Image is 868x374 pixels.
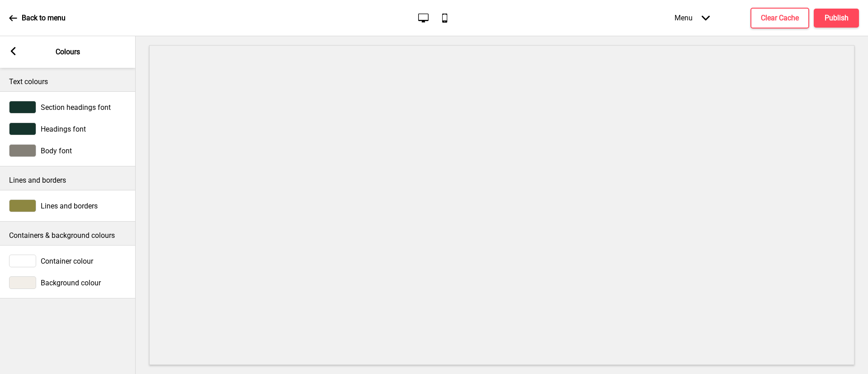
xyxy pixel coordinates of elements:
button: Publish [814,9,859,28]
span: Container colour [41,257,93,265]
span: Section headings font [41,103,111,112]
a: Back to menu [9,6,66,30]
div: Container colour [9,255,127,267]
div: Body font [9,144,127,157]
p: Lines and borders [9,175,127,185]
p: Colours [56,47,80,57]
p: Back to menu [22,13,66,23]
h4: Clear Cache [761,13,799,23]
button: Clear Cache [750,8,809,28]
div: Lines and borders [9,199,127,212]
span: Headings font [41,125,86,133]
p: Text colours [9,77,127,87]
p: Containers & background colours [9,231,127,241]
span: Background colour [41,279,101,287]
span: Body font [41,147,72,155]
span: Lines and borders [41,202,98,210]
h4: Publish [825,13,849,23]
div: Menu [665,5,719,31]
div: Headings font [9,123,127,135]
div: Section headings font [9,101,127,114]
div: Background colour [9,276,127,289]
